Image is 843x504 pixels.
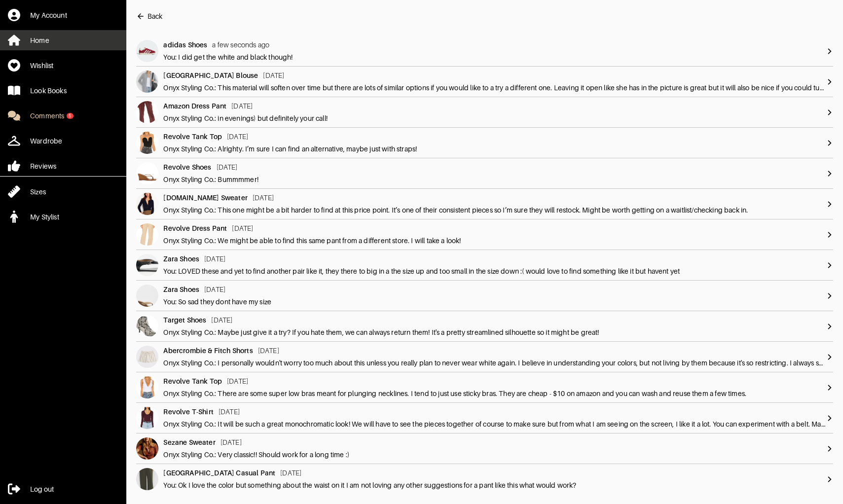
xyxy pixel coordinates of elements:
div: Back [147,11,162,21]
img: avatar [136,193,158,215]
div: [DATE] [232,223,253,233]
a: avatarRevolve T-Shirt[DATE]Onyx Styling Co.: It will be such a great monochromatic look! We will ... [136,403,833,433]
div: Abercrombie & Fitch Shorts [163,346,253,356]
div: [DATE] [204,285,225,294]
div: Target Shoes [163,315,206,325]
a: avatarRevolve Shoes[DATE]Onyx Styling Co.: Bummmmer! [136,158,833,189]
div: Look Books [30,86,67,96]
div: Sizes [30,187,46,197]
div: a few seconds ago [212,40,269,50]
div: Onyx Styling Co.: Maybe just give it a try? If you hate them, we can always return them! It's a p... [163,327,826,337]
img: avatar [136,40,158,62]
button: Back [136,6,162,26]
a: avatar[GEOGRAPHIC_DATA] Blouse[DATE]Onyx Styling Co.: This material will soften over time but the... [136,67,833,97]
div: Log out [30,484,54,494]
a: avatarRevolve Tank Top[DATE]Onyx Styling Co.: There are some super low bras meant for plunging ne... [136,372,833,403]
div: [DATE] [227,376,248,386]
img: avatar [136,346,158,368]
img: avatar [136,315,158,337]
div: [DATE] [204,254,225,264]
div: Amazon Dress Pant [163,101,226,111]
div: [DOMAIN_NAME] Sweater [163,193,248,203]
div: Wishlist [30,61,53,71]
div: [DATE] [211,315,232,325]
img: avatar [136,376,158,398]
div: adidas Shoes [163,40,207,50]
img: avatar [136,223,158,246]
div: You: Ok I love the color but something about the waist on it I am not loving any other suggestion... [163,480,826,490]
div: My Stylist [30,212,59,222]
div: Home [30,36,49,45]
div: [DATE] [280,468,301,478]
div: [DATE] [231,101,253,111]
img: avatar [136,254,158,276]
div: You: I did get the white and black though! [163,52,826,62]
div: [GEOGRAPHIC_DATA] Blouse [163,71,258,80]
div: [DATE] [227,132,248,142]
div: [DATE] [219,407,240,417]
div: [GEOGRAPHIC_DATA] Casual Pant [163,468,275,478]
div: Zara Shoes [163,285,199,294]
div: Revolve Tank Top [163,132,222,142]
img: avatar [136,468,158,490]
div: Onyx Styling Co.: There are some super low bras meant for plunging necklines. I tend to just use ... [163,389,826,398]
a: avatarAmazon Dress Pant[DATE]Onyx Styling Co.: in evenings) but definitely your call! [136,97,833,128]
div: [DATE] [263,71,284,80]
div: You: So sad they dont have my size [163,297,826,307]
a: avatarZara Shoes[DATE]You: LOVED these and yet to find another pair like it, they there to big in... [136,250,833,281]
div: Zara Shoes [163,254,199,264]
a: avatarTarget Shoes[DATE]Onyx Styling Co.: Maybe just give it a try? If you hate them, we can alwa... [136,311,833,342]
div: [DATE] [217,162,238,172]
div: [DATE] [258,346,279,356]
img: avatar [136,437,158,460]
a: avatar[GEOGRAPHIC_DATA] Casual Pant[DATE]You: Ok I love the color but something about the waist o... [136,464,833,494]
img: avatar [136,162,158,184]
a: avatarRevolve Dress Pant[DATE]Onyx Styling Co.: We might be able to find this same pant from a di... [136,219,833,250]
a: avatarAbercrombie & Fitch Shorts[DATE]Onyx Styling Co.: I personally wouldn't worry too much abou... [136,342,833,372]
img: avatar [136,285,158,307]
div: Revolve Tank Top [163,376,222,386]
div: [DATE] [220,437,242,447]
div: Onyx Styling Co.: I personally wouldn't worry too much about this unless you really plan to never... [163,358,826,368]
a: avatarZara Shoes[DATE]You: So sad they dont have my size [136,281,833,311]
img: avatar [136,132,158,154]
div: Wardrobe [30,136,62,146]
div: Onyx Styling Co.: We might be able to find this same pant from a different store. I will take a l... [163,236,826,246]
img: avatar [136,71,158,93]
div: Onyx Styling Co.: Bummmmer! [163,175,826,184]
div: Onyx Styling Co.: It will be such a great monochromatic look! We will have to see the pieces toge... [163,419,826,429]
div: Onyx Styling Co.: This one might be a bit harder to find at this price point. It’s one of their c... [163,205,826,215]
div: Onyx Styling Co.: in evenings) but definitely your call! [163,113,826,123]
div: Sezane Sweater [163,437,215,447]
div: [DATE] [253,193,274,203]
a: avatar[DOMAIN_NAME] Sweater[DATE]Onyx Styling Co.: This one might be a bit harder to find at this... [136,189,833,219]
a: avatarRevolve Tank Top[DATE]Onyx Styling Co.: Alrighty. I’m sure I can find an alternative, maybe... [136,128,833,158]
a: avatarSezane Sweater[DATE]Onyx Styling Co.: Very classic!! Should work for a long time :) [136,433,833,464]
div: 5 [69,113,71,119]
div: You: LOVED these and yet to find another pair like it, they there to big in a the size up and too... [163,266,826,276]
div: My Account [30,10,67,20]
img: avatar [136,407,158,429]
img: avatar [136,101,158,123]
div: Revolve Dress Pant [163,223,227,233]
a: avataradidas Shoesa few seconds agoYou: I did get the white and black though! [136,36,833,67]
div: Revolve T-Shirt [163,407,214,417]
div: Onyx Styling Co.: This material will soften over time but there are lots of similar options if yo... [163,83,826,93]
div: Onyx Styling Co.: Very classic!! Should work for a long time :) [163,450,826,460]
div: Reviews [30,161,56,171]
div: Onyx Styling Co.: Alrighty. I’m sure I can find an alternative, maybe just with straps! [163,144,826,154]
div: Comments [30,111,64,121]
div: Revolve Shoes [163,162,211,172]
